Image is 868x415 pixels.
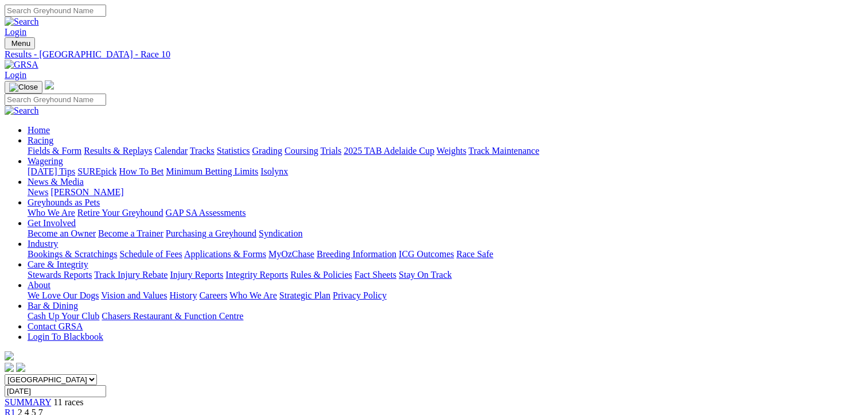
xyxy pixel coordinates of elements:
[28,166,75,176] a: [DATE] Tips
[199,290,227,300] a: Careers
[252,146,282,156] a: Grading
[102,311,243,321] a: Chasers Restaurant & Function Centre
[9,83,38,92] img: Close
[5,27,26,37] a: Login
[5,106,39,116] img: Search
[94,270,168,280] a: Track Injury Rebate
[28,270,863,280] div: Care & Integrity
[53,397,83,407] span: 11 races
[290,270,352,280] a: Rules & Policies
[28,228,863,239] div: Get Involved
[170,270,223,280] a: Injury Reports
[260,166,288,176] a: Isolynx
[28,187,48,197] a: News
[45,80,54,90] img: logo-grsa-white.png
[166,208,246,218] a: GAP SA Assessments
[317,249,396,259] a: Breeding Information
[84,146,152,156] a: Results & Replays
[184,249,266,259] a: Applications & Forms
[5,385,106,397] input: Select date
[28,249,117,259] a: Bookings & Scratchings
[28,270,92,280] a: Stewards Reports
[28,290,863,301] div: About
[456,249,493,259] a: Race Safe
[16,363,25,372] img: twitter.svg
[77,208,164,218] a: Retire Your Greyhound
[11,39,30,48] span: Menu
[119,249,182,259] a: Schedule of Fees
[5,5,106,17] input: Search
[469,146,539,156] a: Track Maintenance
[98,228,164,238] a: Become a Trainer
[190,146,215,156] a: Tracks
[5,60,38,70] img: GRSA
[119,166,164,176] a: How To Bet
[28,280,50,290] a: About
[28,146,81,156] a: Fields & Form
[28,197,100,207] a: Greyhounds as Pets
[437,146,466,156] a: Weights
[5,363,14,372] img: facebook.svg
[28,135,53,145] a: Racing
[355,270,396,280] a: Fact Sheets
[50,187,123,197] a: [PERSON_NAME]
[28,125,50,135] a: Home
[5,397,51,407] a: SUMMARY
[5,49,863,60] a: Results - [GEOGRAPHIC_DATA] - Race 10
[169,290,197,300] a: History
[399,270,451,280] a: Stay On Track
[5,37,35,49] button: Toggle navigation
[28,177,84,187] a: News & Media
[285,146,318,156] a: Coursing
[28,259,88,269] a: Care & Integrity
[399,249,454,259] a: ICG Outcomes
[28,208,75,218] a: Who We Are
[320,146,341,156] a: Trials
[229,290,277,300] a: Who We Are
[77,166,116,176] a: SUREpick
[101,290,167,300] a: Vision and Values
[217,146,250,156] a: Statistics
[28,156,63,166] a: Wagering
[28,166,863,177] div: Wagering
[28,301,78,311] a: Bar & Dining
[5,94,106,106] input: Search
[333,290,387,300] a: Privacy Policy
[5,70,26,80] a: Login
[5,81,42,94] button: Toggle navigation
[344,146,434,156] a: 2025 TAB Adelaide Cup
[28,321,83,331] a: Contact GRSA
[166,166,258,176] a: Minimum Betting Limits
[28,218,76,228] a: Get Involved
[225,270,288,280] a: Integrity Reports
[166,228,256,238] a: Purchasing a Greyhound
[28,290,99,300] a: We Love Our Dogs
[28,208,863,218] div: Greyhounds as Pets
[28,239,58,249] a: Industry
[28,332,103,342] a: Login To Blackbook
[5,17,39,27] img: Search
[28,311,99,321] a: Cash Up Your Club
[28,311,863,321] div: Bar & Dining
[268,249,314,259] a: MyOzChase
[154,146,188,156] a: Calendar
[28,249,863,259] div: Industry
[28,228,96,238] a: Become an Owner
[259,228,302,238] a: Syndication
[5,351,14,360] img: logo-grsa-white.png
[28,187,863,197] div: News & Media
[28,146,863,156] div: Racing
[279,290,330,300] a: Strategic Plan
